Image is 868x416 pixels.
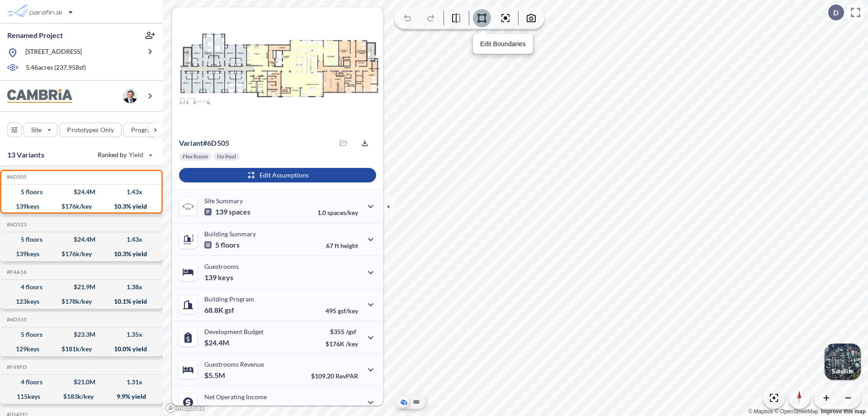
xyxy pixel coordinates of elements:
[24,123,57,137] button: Site
[204,403,226,412] p: $2.5M
[325,307,358,315] p: 495
[338,307,358,315] span: gsf/key
[204,197,243,205] p: Site Summary
[204,328,264,335] p: Development Budget
[179,139,203,147] span: Variant
[821,408,866,415] a: Improve this map
[832,368,854,375] p: Satellite
[204,360,264,368] p: Guestrooms Revenue
[204,371,226,380] p: $5.5M
[204,240,240,249] p: 5
[204,338,231,347] p: $24.4M
[325,340,358,348] p: $176K
[825,344,861,380] button: Switcher ImageSatellite
[748,408,773,415] a: Mapbox
[229,207,250,216] span: spaces
[326,242,358,249] p: 67
[123,89,137,103] img: user logo
[327,209,358,216] span: spaces/key
[129,150,144,159] span: Yield
[225,306,234,315] span: gsf
[218,273,233,282] span: keys
[204,273,233,282] p: 139
[5,221,27,228] h5: Click to copy the code
[411,397,422,407] button: Site Plan
[340,242,358,249] span: height
[204,207,250,216] p: 139
[179,168,376,182] button: Edit Assumptions
[480,39,526,49] p: Edit Boundaries
[26,63,86,73] p: 5.46 acres ( 237,958 sf)
[5,364,27,370] h5: Click to copy the code
[59,123,122,137] button: Prototypes Only
[183,153,208,160] p: Flex Room
[774,408,818,415] a: OpenStreetMap
[338,405,358,412] span: margin
[204,393,267,401] p: Net Operating Income
[317,209,358,216] p: 1.0
[5,316,27,323] h5: Click to copy the code
[335,372,358,380] span: RevPAR
[346,328,356,335] span: /gsf
[204,306,234,315] p: 68.8K
[7,149,44,160] p: 13 Variants
[204,263,239,270] p: Guestrooms
[325,328,358,335] p: $355
[259,171,309,180] p: Edit Assumptions
[825,344,861,380] img: Switcher Image
[131,125,156,134] p: Program
[204,295,254,303] p: Building Program
[5,174,27,180] h5: Click to copy the code
[7,30,63,40] p: Renamed Project
[123,123,172,137] button: Program
[398,397,409,407] button: Aerial View
[335,242,339,249] span: ft
[833,9,839,17] p: D
[217,153,236,160] p: No Pool
[179,139,229,148] p: # 6d505
[31,125,42,134] p: Site
[67,125,114,134] p: Prototypes Only
[165,403,205,413] a: Mapbox homepage
[320,405,358,412] p: 45.0%
[204,230,256,238] p: Building Summary
[311,372,358,380] p: $109.20
[346,340,358,348] span: /key
[221,240,240,249] span: floors
[90,148,158,162] button: Ranked by Yield
[7,89,72,103] img: BrandImage
[25,47,82,58] p: [STREET_ADDRESS]
[5,269,27,275] h5: Click to copy the code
